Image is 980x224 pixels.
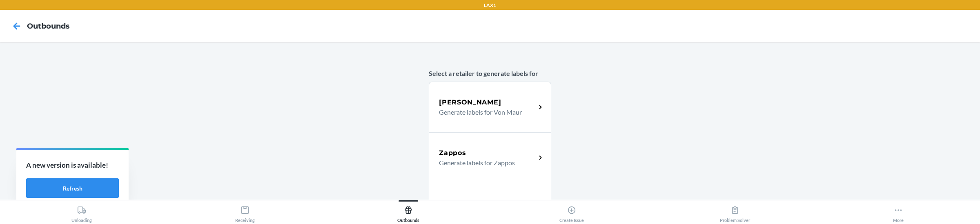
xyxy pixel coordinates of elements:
h5: Nordstrom [439,199,479,208]
a: ZapposGenerate labels for Zappos [429,132,551,183]
button: Receiving [163,200,327,223]
div: Create Issue [559,202,584,223]
p: A new version is available! [26,160,119,171]
p: LAX1 [484,2,496,9]
h5: Zappos [439,148,466,158]
div: More [893,202,904,223]
button: Outbounds [327,200,490,223]
p: Select a retailer to generate labels for [429,69,551,78]
div: Unloading [71,202,92,223]
a: [PERSON_NAME]Generate labels for Von Maur [429,82,551,132]
button: More [817,200,980,223]
button: Problem Solver [653,200,817,223]
div: Problem Solver [720,202,750,223]
button: Create Issue [490,200,653,223]
div: Receiving [235,202,255,223]
p: Generate labels for Von Maur [439,107,529,117]
p: Generate labels for Zappos [439,158,529,168]
h4: Outbounds [27,21,70,31]
button: Refresh [26,178,119,198]
div: Outbounds [397,202,419,223]
h5: [PERSON_NAME] [439,98,501,107]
